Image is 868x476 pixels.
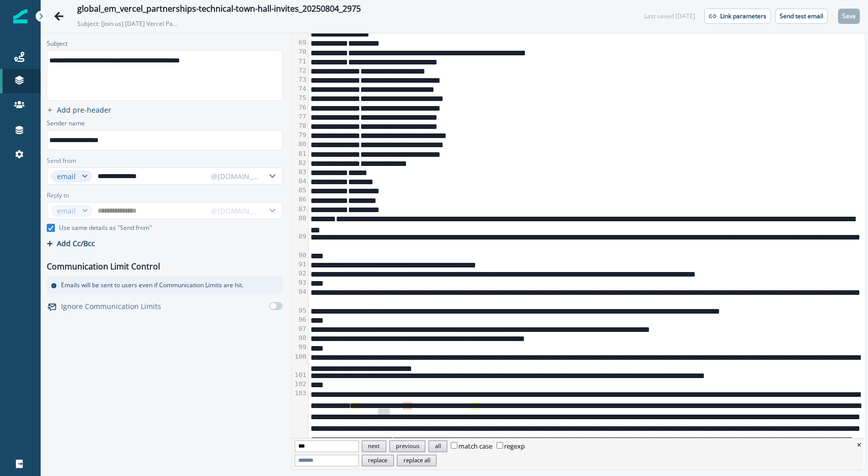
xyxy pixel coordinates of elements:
input: regexp [497,442,503,449]
div: 84 [292,177,307,186]
div: 70 [292,47,307,56]
div: 90 [292,251,307,260]
div: global_em_vercel_partnerships-technical-town-hall-invites_20250804_2975 [77,4,361,15]
button: Send test email [775,9,828,24]
p: Add pre-header [57,105,111,115]
div: 83 [292,167,307,177]
button: previous [389,440,425,452]
button: next [362,440,386,452]
p: Use same details as "Send from" [59,223,152,232]
div: 73 [292,75,307,84]
div: 88 [292,214,307,232]
img: Inflection [13,9,27,23]
button: Save [838,9,860,24]
input: Replace [295,455,358,466]
div: 101 [292,370,307,380]
div: 99 [292,343,307,352]
button: replace [362,455,393,466]
div: 94 [292,287,307,305]
p: Send test email [780,13,823,20]
div: 80 [292,140,307,149]
div: Last saved [DATE] [644,12,695,21]
div: 87 [292,205,307,214]
div: 76 [292,103,307,112]
p: Link parameters [720,13,766,20]
button: Add Cc/Bcc [47,239,95,248]
button: add preheader [43,105,115,115]
p: Sender name [47,119,85,130]
div: @[DOMAIN_NAME] [211,171,260,182]
div: email [57,171,77,182]
div: 86 [292,195,307,204]
input: Find [295,440,358,452]
div: 95 [292,306,307,315]
div: 92 [292,269,307,278]
div: 74 [292,84,307,93]
button: all [428,440,447,452]
div: 69 [292,38,307,47]
label: Reply to [47,191,69,200]
div: 96 [292,315,307,324]
button: replace all [397,455,436,466]
div: 78 [292,121,307,130]
label: match case [451,441,493,451]
label: regexp [497,441,525,451]
p: Subject: [Join us] [DATE] Vercel Partner [GEOGRAPHIC_DATA] [77,15,179,28]
label: Send from [47,156,76,165]
div: 72 [292,66,307,75]
div: 81 [292,149,307,158]
p: Subject [47,39,68,50]
div: 89 [292,232,307,250]
p: Communication Limit Control [47,260,160,273]
div: 98 [292,333,307,343]
div: 79 [292,130,307,140]
div: 71 [292,57,307,66]
div: 102 [292,380,307,389]
button: close [857,438,861,451]
div: 103 [292,389,307,472]
div: 93 [292,278,307,287]
p: Emails will be sent to users even if Communication Limits are hit. [61,281,243,290]
button: Link parameters [704,9,771,24]
p: Ignore Communication Limits [61,301,161,312]
button: Go back [49,6,69,26]
div: 91 [292,260,307,269]
div: 82 [292,158,307,167]
div: 97 [292,324,307,333]
input: match case [451,442,457,449]
div: 75 [292,93,307,103]
div: 100 [292,352,307,370]
p: Save [842,13,856,20]
div: 77 [292,112,307,121]
div: 85 [292,186,307,195]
